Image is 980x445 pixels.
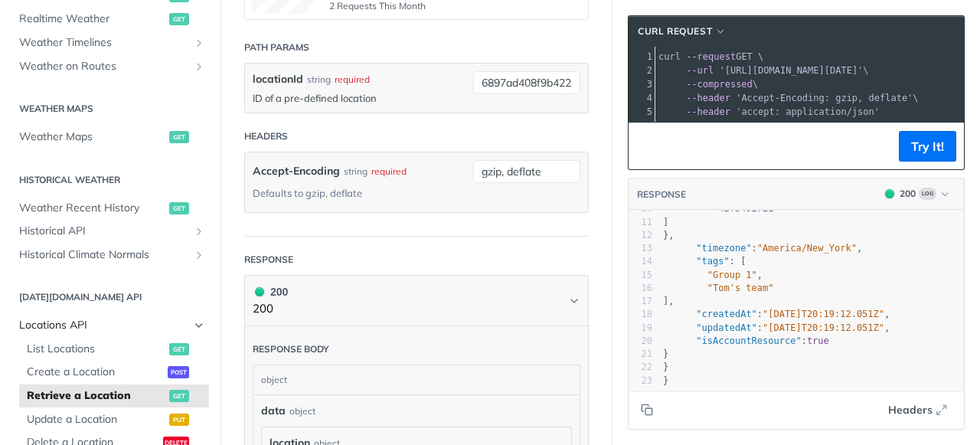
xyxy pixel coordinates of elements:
span: Historical API [19,224,189,239]
div: required [335,73,370,87]
span: post [168,366,189,378]
span: : [ [663,256,746,267]
div: 13 [629,242,652,255]
div: 4 [629,91,655,105]
span: : , [663,322,890,333]
span: 200 [255,287,264,296]
span: Weather Timelines [19,35,189,51]
span: --request [686,51,736,62]
h2: [DATE][DOMAIN_NAME] API [11,290,209,304]
span: ], [663,296,675,306]
a: Historical Climate NormalsShow subpages for Historical Climate Normals [11,244,209,267]
span: get [169,13,189,25]
button: Try It! [899,131,956,162]
p: 200 [253,300,288,318]
div: 20 [629,335,652,348]
div: required [371,160,407,182]
a: Create a Locationpost [19,361,209,384]
a: Weather Mapsget [11,126,209,149]
span: put [169,414,189,426]
h2: Historical Weather [11,173,209,187]
div: 5 [629,105,655,119]
span: data [261,403,286,419]
h2: Weather Maps [11,102,209,116]
span: true [807,335,829,346]
button: Copy to clipboard [636,135,658,158]
div: 21 [629,348,652,361]
div: 22 [629,361,652,374]
span: \ [658,93,919,103]
div: 14 [629,255,652,268]
span: } [663,348,668,359]
button: 200200Log [877,186,956,201]
span: Historical Climate Normals [19,247,189,263]
span: Retrieve a Location [27,388,165,404]
div: string [307,73,331,87]
span: 'Accept-Encoding: gzip, deflate' [736,93,913,103]
span: , [663,270,763,280]
div: string [344,160,367,182]
a: Weather TimelinesShow subpages for Weather Timelines [11,31,209,54]
div: 19 [629,322,652,335]
div: 15 [629,269,652,282]
div: Response [244,253,293,267]
span: Weather Maps [19,129,165,145]
span: Log [919,188,936,200]
button: Show subpages for Weather Timelines [193,37,205,49]
span: get [169,131,189,143]
svg: Chevron [568,295,580,307]
p: ID of a pre-defined location [253,91,465,105]
a: Realtime Weatherget [11,8,209,31]
span: : , [663,309,890,319]
span: "Tom's team" [707,283,774,293]
span: ] [663,217,668,227]
div: object [253,365,576,394]
span: cURL Request [638,25,712,38]
div: Headers [244,129,288,143]
div: Path Params [244,41,309,54]
span: "tags" [696,256,729,267]
span: : , [663,243,862,254]
div: 200 [253,283,288,300]
div: 1 [629,50,655,64]
span: Headers [888,402,933,418]
div: 17 [629,295,652,308]
span: Weather Recent History [19,201,165,216]
button: cURL Request [632,24,732,39]
a: Update a Locationput [19,408,209,431]
div: Defaults to gzip, deflate [253,182,362,205]
span: '[URL][DOMAIN_NAME][DATE]' [719,65,863,76]
a: List Locationsget [19,338,209,361]
span: "isAccountResource" [696,335,801,346]
a: Locations APIHide subpages for Locations API [11,314,209,337]
span: "[DATE]T20:19:12.051Z" [763,322,884,333]
label: locationId [253,71,303,87]
span: : [663,335,829,346]
div: 16 [629,282,652,295]
span: Locations API [19,318,189,333]
a: Retrieve a Locationget [19,384,209,407]
label: Accept-Encoding [253,160,340,182]
span: List Locations [27,342,165,357]
span: "updatedAt" [696,322,756,333]
button: RESPONSE [636,187,687,202]
button: Copy to clipboard [636,398,658,421]
span: "createdAt" [696,309,756,319]
span: 200 [885,189,894,198]
button: Show subpages for Historical Climate Normals [193,249,205,261]
span: 'accept: application/json' [736,106,880,117]
span: } [663,375,668,386]
span: Update a Location [27,412,165,427]
span: --url [686,65,714,76]
span: "[DATE]T20:19:12.051Z" [763,309,884,319]
span: GET \ [658,51,763,62]
div: 23 [629,375,652,388]
span: }, [663,230,675,240]
div: 3 [629,77,655,91]
button: Show subpages for Weather on Routes [193,61,205,73]
span: get [169,202,189,214]
span: get [169,343,189,355]
button: 200 200200 [253,283,580,318]
button: Show subpages for Historical API [193,225,205,237]
div: 11 [629,216,652,229]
